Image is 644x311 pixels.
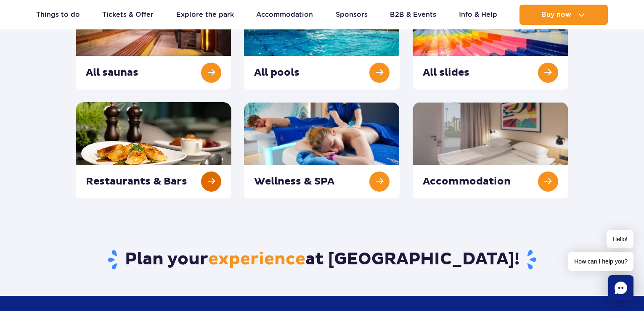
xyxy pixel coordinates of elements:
a: Sponsors [336,5,368,25]
a: Explore the park [176,5,234,25]
span: Buy now [541,11,571,18]
span: How can I help you? [568,252,633,271]
h3: Plan your at [GEOGRAPHIC_DATA]! [76,249,568,271]
a: Things to do [36,5,80,25]
span: experience [208,249,305,270]
a: Accommodation [256,5,313,25]
a: B2B & Events [390,5,436,25]
div: Chat [608,275,633,300]
a: Tickets & Offer [102,5,154,25]
button: Buy now [519,5,608,25]
a: Info & Help [459,5,497,25]
span: Hello! [607,230,633,248]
